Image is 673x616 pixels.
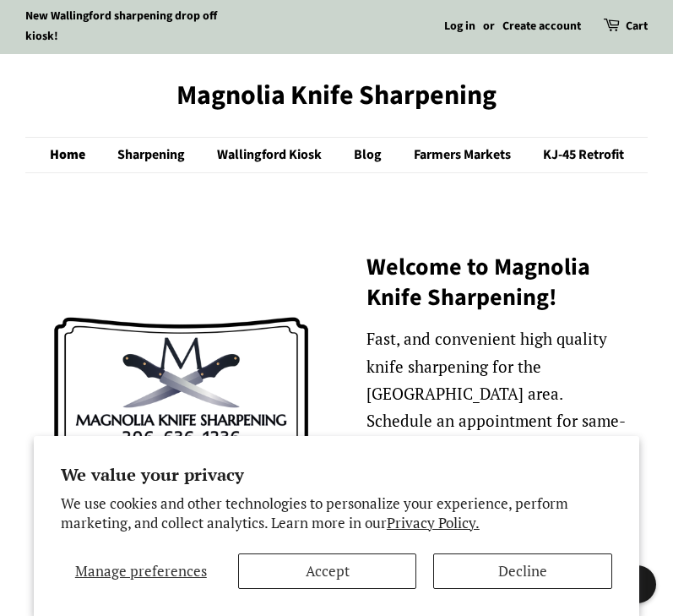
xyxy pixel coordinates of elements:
p: Fast, and convenient high quality knife sharpening for the [GEOGRAPHIC_DATA] area. Schedule an ap... [366,325,649,489]
button: Accept [238,553,417,589]
a: KJ-45 Retrofit [530,138,624,172]
a: Privacy Policy. [387,513,480,532]
a: Wallingford Kiosk [204,138,339,172]
a: Farmers Markets [401,138,528,172]
h2: We value your privacy [61,463,612,486]
button: Decline [433,553,612,589]
li: or [483,17,495,37]
button: Manage preferences [61,553,221,589]
span: Manage preferences [75,561,207,581]
a: Home [50,138,102,172]
p: We use cookies and other technologies to personalize your experience, perform marketing, and coll... [61,494,612,532]
a: Log in [444,18,475,35]
a: Sharpening [105,138,202,172]
a: Blog [341,138,399,172]
h2: Welcome to Magnolia Knife Sharpening! [366,252,649,313]
a: New Wallingford sharpening drop off kiosk! [25,8,217,45]
a: Cart [626,17,648,37]
a: Magnolia Knife Sharpening [25,79,648,112]
a: Create account [502,18,581,35]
